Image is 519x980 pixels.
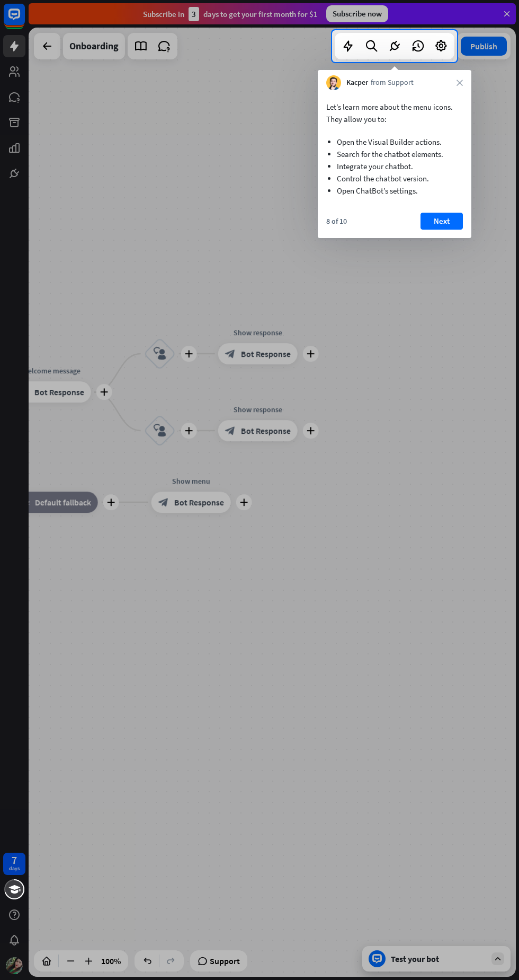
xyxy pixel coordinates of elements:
[371,77,414,88] span: from Support
[326,101,463,125] p: Let’s learn more about the menu icons. They allow you to:
[337,160,452,172] li: Integrate your chatbot.
[420,213,463,230] button: Next
[337,185,452,197] li: Open ChatBot’s settings.
[337,136,452,148] li: Open the Visual Builder actions.
[346,77,368,88] span: Kacper
[326,216,347,226] div: 8 of 10
[337,172,452,185] li: Control the chatbot version.
[337,148,452,160] li: Search for the chatbot elements.
[457,80,463,86] i: close
[8,4,40,36] button: Open LiveChat chat widget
